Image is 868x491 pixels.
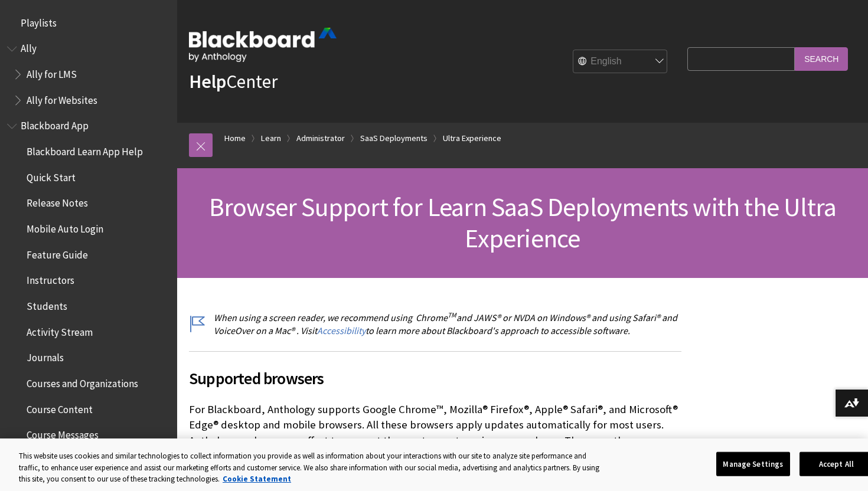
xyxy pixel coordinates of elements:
input: Search [795,47,848,70]
span: Ally for LMS [27,64,77,80]
span: Journals [27,348,64,364]
a: Learn [261,131,281,146]
span: Ally [21,39,37,55]
span: Students [27,296,67,312]
span: Mobile Auto Login [27,219,103,235]
a: Home [224,131,246,146]
div: This website uses cookies and similar technologies to collect information you provide as well as ... [19,450,608,485]
nav: Book outline for Playlists [7,13,170,33]
span: Blackboard App [21,116,89,132]
a: HelpCenter [189,70,278,93]
span: Courses and Organizations [27,374,138,389]
span: Quick Start [27,168,76,184]
a: SaaS Deployments [360,131,428,146]
img: Blackboard by Anthology [189,28,337,62]
span: Ally for Websites [27,90,97,106]
a: Accessibility [317,325,366,337]
a: Administrator [296,131,345,146]
span: Course Content [27,400,93,415]
span: Instructors [27,271,74,287]
span: Activity Stream [27,322,93,338]
strong: Help [189,70,226,93]
span: Browser Support for Learn SaaS Deployments with the Ultra Experience [209,191,836,254]
nav: Book outline for Anthology Ally Help [7,39,170,110]
a: More information about your privacy, opens in a new tab [223,474,291,484]
span: Release Notes [27,194,88,210]
sup: TM [448,310,456,319]
select: Site Language Selector [573,50,668,74]
span: Supported browsers [189,366,681,391]
p: When using a screen reader, we recommend using Chrome and JAWS® or NVDA on Windows® and using Saf... [189,311,681,338]
button: Manage Settings [716,451,790,476]
a: Ultra Experience [443,131,501,146]
span: Course Messages [27,425,99,441]
span: Playlists [21,13,57,29]
span: Feature Guide [27,245,88,261]
span: Blackboard Learn App Help [27,142,143,158]
p: For Blackboard, Anthology supports Google Chrome™, Mozilla® Firefox®, Apple® Safari®, and Microso... [189,402,681,464]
